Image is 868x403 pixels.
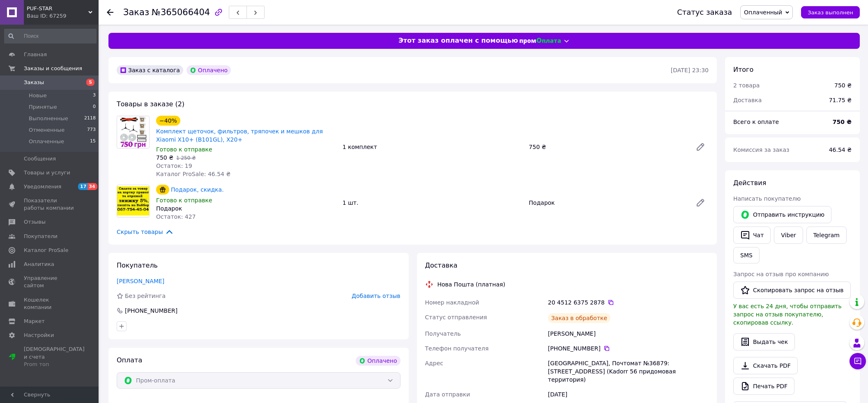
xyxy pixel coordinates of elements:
span: Итого [733,66,753,73]
time: [DATE] 23:30 [671,67,709,73]
span: Принятые [29,103,57,111]
div: Оплачено [356,356,400,366]
button: SMS [733,247,760,263]
span: Управление сайтом [24,275,76,289]
span: 750 ₴ [156,154,173,161]
div: Ваш ID: 67259 [27,12,99,20]
span: Аналитика [24,261,54,268]
span: 1 250 ₴ [176,155,196,161]
span: 46.54 ₴ [829,147,852,153]
b: 750 ₴ [833,119,852,125]
span: Новые [29,92,47,99]
span: Заказ выполнен [808,9,853,16]
input: Поиск [4,29,97,44]
div: Заказ с каталога [117,65,183,75]
div: Заказ в обработке [548,313,610,323]
div: 750 ₴ [834,81,852,89]
span: 17 [78,183,87,190]
span: Главная [24,51,47,58]
a: Viber [774,227,803,244]
div: [PERSON_NAME] [546,326,710,341]
div: Оплачено [186,65,231,75]
a: Подарок, скидка. [171,186,224,193]
div: Prom топ [24,361,85,368]
span: Телефон получателя [425,345,489,352]
span: Готово к отправке [156,146,212,153]
span: Оплата [117,356,142,364]
button: Заказ выполнен [801,6,860,18]
span: Адрес [425,360,443,366]
span: Написать покупателю [733,195,801,202]
span: 34 [87,183,97,190]
a: Скачать PDF [733,357,798,374]
span: Уведомления [24,183,61,190]
span: Оплаченные [29,138,64,145]
span: Доставка [733,97,762,103]
span: Каталог ProSale: 46.54 ₴ [156,171,230,177]
span: Остаток: 19 [156,163,192,169]
div: 750 ₴ [525,141,689,153]
div: Подарок [156,204,336,213]
div: 71.75 ₴ [824,91,856,109]
a: Telegram [806,227,847,244]
span: Без рейтинга [125,293,166,299]
span: Номер накладной [425,299,479,306]
div: [GEOGRAPHIC_DATA], Почтомат №36879: [STREET_ADDRESS] (Kadorr 56 придомовая территория) [546,356,710,387]
span: 2118 [84,115,96,122]
span: Получатель [425,330,461,337]
img: Подарок, скидка. [117,186,149,215]
button: Чат [733,227,771,244]
div: 1 комплект [339,141,526,153]
span: Товары и услуги [24,169,70,176]
a: Редактировать [692,139,709,155]
div: Вернуться назад [107,8,113,16]
span: Маркет [24,318,45,325]
span: Кошелек компании [24,296,76,311]
span: Скрыть товары [117,227,174,236]
span: 15 [90,138,96,145]
span: №365066404 [152,7,210,17]
span: У вас есть 24 дня, чтобы отправить запрос на отзыв покупателю, скопировав ссылку. [733,303,842,326]
span: Всего к оплате [733,119,779,125]
img: Комплект щеточок, фильтров, тряпочек и мешков для Xiaomi X10+ (B101GL), X20+ [120,116,146,148]
a: Редактировать [692,195,709,211]
a: [PERSON_NAME] [117,278,164,284]
span: Сообщения [24,155,56,163]
div: 20 4512 6375 2878 [548,298,709,307]
a: Комплект щеточок, фильтров, тряпочек и мешков для Xiaomi X10+ (B101GL), X20+ [156,128,323,143]
span: Действия [733,179,766,187]
span: Товары в заказе (2) [117,100,184,108]
div: Статус заказа [677,8,732,16]
span: 2 товара [733,82,760,89]
span: Остаток: 427 [156,213,196,220]
span: Комиссия за заказ [733,147,790,153]
span: Этот заказ оплачен с помощью [398,36,518,46]
span: Выполненные [29,115,68,122]
span: Покупатели [24,233,58,240]
span: Дата отправки [425,391,470,398]
span: Каталог ProSale [24,247,68,254]
span: Заказ [123,7,149,17]
span: Готово к отправке [156,197,212,204]
span: 0 [93,103,96,111]
button: Чат с покупателем [850,353,866,369]
div: [PHONE_NUMBER] [124,307,178,315]
span: Заказы и сообщения [24,65,82,72]
button: Выдать чек [733,333,795,350]
div: Нова Пошта (платная) [435,280,507,289]
div: 1 шт. [339,197,526,208]
button: Скопировать запрос на отзыв [733,282,851,299]
span: 5 [86,79,94,86]
span: 3 [93,92,96,99]
div: −40% [156,116,180,126]
span: Оплаченный [744,9,782,16]
span: 773 [87,126,96,134]
span: [DEMOGRAPHIC_DATA] и счета [24,346,85,368]
span: Настройки [24,332,54,339]
span: Статус отправления [425,314,487,321]
a: Печать PDF [733,378,794,395]
span: Покупатель [117,261,158,269]
span: Показатели работы компании [24,197,76,212]
span: PUF-STAR [27,5,88,12]
span: Отзывы [24,218,46,226]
